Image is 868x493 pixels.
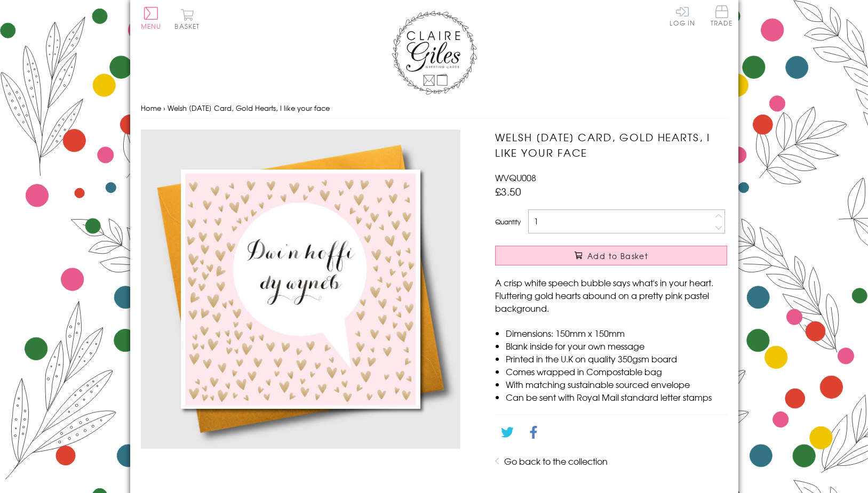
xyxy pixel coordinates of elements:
[495,246,727,265] button: Add to Basket
[506,352,727,365] li: Printed in the U.K on quality 350gsm board
[141,7,162,29] button: Menu
[173,9,202,29] button: Basket
[504,455,608,467] a: Go back to the collection
[711,5,733,26] span: Trade
[495,276,727,314] p: A crisp white speech bubble says what's in your heart. Fluttering gold hearts abound on a pretty ...
[141,103,161,113] a: Home
[587,250,648,261] span: Add to Basket
[168,103,330,113] span: Welsh [DATE] Card, Gold Hearts, I like your face
[506,365,727,378] li: Comes wrapped in Compostable bag
[141,21,162,31] span: Menu
[506,378,727,391] li: With matching sustainable sourced envelope
[670,5,695,26] a: Log In
[495,171,536,184] span: WVQU008
[495,130,727,160] h1: Welsh [DATE] Card, Gold Hearts, I like your face
[711,5,733,28] a: Trade
[141,130,461,449] img: Welsh Valentine's Day Card, Gold Hearts, I like your face
[392,11,477,95] img: Claire Giles Greetings Cards
[506,391,727,403] li: Can be sent with Royal Mail standard letter stamps
[163,103,165,113] span: ›
[506,340,727,352] li: Blank inside for your own message
[495,217,521,227] label: Quantity
[141,98,728,119] nav: breadcrumbs
[495,184,521,199] span: £3.50
[506,327,727,340] li: Dimensions: 150mm x 150mm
